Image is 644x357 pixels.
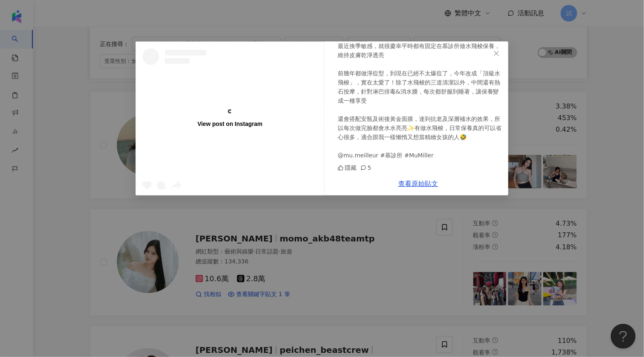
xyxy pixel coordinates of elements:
[338,41,502,160] div: 最近換季敏感，就很慶幸平時都有固定在慕診所做水飛梭保養，維持皮膚乾淨透亮 前幾年都做淨痘型，到現在已經不太爆痘了，今年改成「頂級水飛梭」，實在太愛了！除了水飛梭的三道清潔以外，中間還有熱石按摩，...
[398,180,438,188] a: 查看原始貼文
[493,50,500,57] span: close
[488,45,505,62] button: Close
[136,42,324,195] a: View post on Instagram
[338,163,356,172] div: 隱藏
[198,120,263,128] div: View post on Instagram
[361,163,371,172] div: 5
